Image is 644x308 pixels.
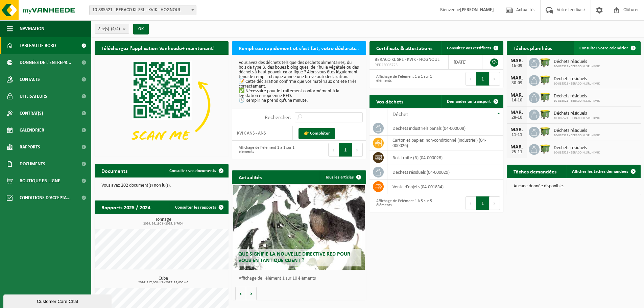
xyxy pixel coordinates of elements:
span: Contrat(s) [20,105,43,122]
h2: Téléchargez l'application Vanheede+ maintenant! [95,41,221,54]
button: OK [133,24,149,34]
span: 2024: 39,180 t - 2025: 6,760 t [98,222,229,226]
a: Consulter les rapports [170,200,228,214]
iframe: chat widget [3,293,113,308]
span: BERACO KL SRL - KVIK - HOGNOUL [375,57,439,62]
count: (4/4) [111,27,120,31]
a: Consulter vos documents [164,164,228,177]
span: Afficher les tâches demandées [572,169,628,174]
div: 14-10 [510,98,524,103]
button: Volgende [246,287,257,300]
span: Déchets résiduels [554,145,600,151]
span: 10-885521 - BERACO KL SRL - KVIK - HOGNOUL [90,5,196,15]
button: 1 [476,72,490,86]
td: carton et papier, non-conditionné (industriel) (04-000026) [387,136,503,150]
h2: Tâches demandées [507,165,563,178]
a: Tous les articles [320,170,365,184]
button: Next [490,72,500,86]
h2: Vos déchets [369,95,410,108]
span: 10-885521 - BERACO KL SRL - KVIK [554,116,600,120]
a: Consulter vos certificats [442,41,503,55]
span: RED25003725 [375,63,443,68]
p: Affichage de l'élément 1 sur 10 éléments [239,276,362,281]
button: Previous [328,143,339,157]
div: 30-09 [510,81,524,86]
span: 2024: 117,600 m3 - 2025: 28,600 m3 [98,281,229,284]
span: Consulter vos documents [169,169,216,173]
div: 25-11 [510,150,524,155]
div: Affichage de l'élément 1 à 5 sur 5 éléments [373,196,433,211]
span: Déchets résiduels [554,128,600,134]
button: 1 [339,143,352,157]
td: KVIK ANS - ANS [232,126,293,141]
img: WB-1100-HPE-GN-50 [540,57,551,68]
div: 28-10 [510,115,524,120]
span: 10-885521 - BERACO KL SRL - KVIK [554,65,600,69]
td: [DATE] [449,55,483,70]
a: Demander un transport [442,95,503,108]
img: WB-1100-HPE-GN-50 [540,91,551,103]
span: Déchet [392,112,408,117]
div: MAR. [510,93,524,98]
img: Download de VHEPlus App [95,55,229,155]
td: bois traité (B) (04-000028) [387,150,503,165]
button: Previous [466,72,476,86]
span: 10-885521 - BERACO KL SRL - KVIK [554,82,600,86]
h2: Certificats & attestations [369,41,439,54]
span: Déchets résiduels [554,111,600,116]
h2: Actualités [232,170,268,184]
h2: Rapports 2025 / 2024 [95,200,157,214]
span: Site(s) [98,24,120,34]
p: Aucune donnée disponible. [514,184,634,189]
div: Affichage de l'élément 1 à 1 sur 1 éléments [373,71,433,86]
div: MAR. [510,144,524,150]
button: Next [490,196,500,210]
button: 1 [476,196,490,210]
span: Calendrier [20,122,44,139]
button: Site(s)(4/4) [95,24,129,34]
img: WB-1100-HPE-GN-50 [540,109,551,120]
label: Rechercher: [265,115,291,120]
td: déchets résiduels (04-000029) [387,165,503,180]
a: Que signifie la nouvelle directive RED pour vous en tant que client ? [233,185,364,270]
img: WB-1100-HPE-GN-50 [540,143,551,155]
span: Consulter votre calendrier [579,46,628,50]
div: Affichage de l'élément 1 à 1 sur 1 éléments [235,142,295,157]
span: Que signifie la nouvelle directive RED pour vous en tant que client ? [238,252,350,263]
img: WB-1100-HPE-GN-50 [540,126,551,137]
h2: Remplissez rapidement et c’est fait, votre déclaration RED pour 2025 [232,41,366,54]
span: 10-885521 - BERACO KL SRL - KVIK [554,134,600,138]
span: 10-885521 - BERACO KL SRL - KVIK [554,151,600,155]
span: 10-885521 - BERACO KL SRL - KVIK [554,99,600,103]
span: Tableau de bord [20,37,56,54]
button: Vorige [235,287,246,300]
p: Vous avez 202 document(s) non lu(s). [101,183,222,188]
div: MAR. [510,75,524,81]
a: 👉 Compléter [299,128,335,139]
span: Boutique en ligne [20,172,60,189]
span: 10-885521 - BERACO KL SRL - KVIK - HOGNOUL [89,5,196,15]
div: MAR. [510,110,524,115]
span: Contacts [20,71,40,88]
h2: Documents [95,164,134,177]
span: Données de l'entrepr... [20,54,71,71]
img: WB-1100-HPE-GN-50 [540,74,551,86]
span: Rapports [20,139,40,156]
div: MAR. [510,127,524,133]
td: vente d'objets (04-001834) [387,180,503,194]
div: 16-09 [510,64,524,68]
span: Consulter vos certificats [447,46,491,50]
td: déchets industriels banals (04-000008) [387,121,503,136]
a: Consulter votre calendrier [574,41,640,55]
strong: [PERSON_NAME] [460,7,494,13]
h2: Tâches planifiées [507,41,559,54]
span: Demander un transport [447,99,491,104]
span: Conditions d'accepta... [20,189,71,206]
button: Next [352,143,363,157]
span: Déchets résiduels [554,59,600,65]
span: Déchets résiduels [554,76,600,82]
h3: Tonnage [98,217,229,226]
span: Utilisateurs [20,88,47,105]
span: Documents [20,156,45,172]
